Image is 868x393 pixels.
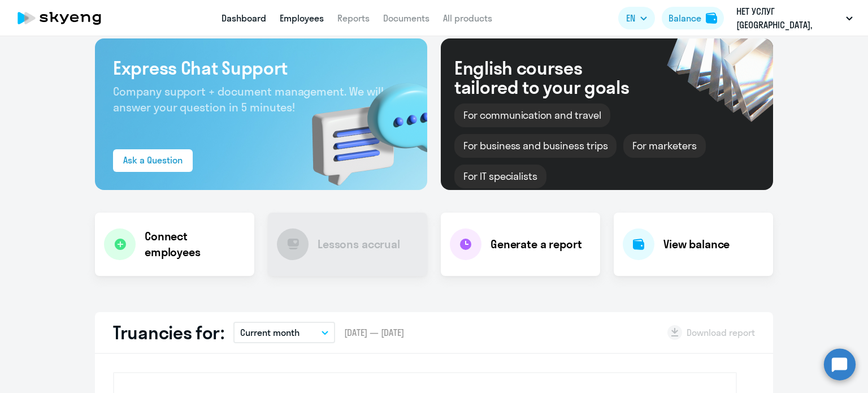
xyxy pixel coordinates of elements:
h4: Connect employees [145,228,245,260]
a: Reports [337,12,370,24]
button: НЕТ УСЛУГ [GEOGRAPHIC_DATA], Xometry Europe GmbH [731,5,858,32]
div: Balance [669,11,701,25]
div: English courses tailored to your goals [454,58,648,97]
p: НЕТ УСЛУГ [GEOGRAPHIC_DATA], Xometry Europe GmbH [736,5,841,32]
h2: Truancies for: [113,321,224,344]
div: Ask a Question [123,153,183,167]
a: All products [443,12,492,24]
button: Current month [233,322,335,343]
p: Current month [240,326,300,339]
div: For IT specialists [454,165,546,188]
h4: Lessons accrual [318,236,400,252]
button: EN [618,7,655,29]
a: Dashboard [222,12,266,24]
h3: Express Chat Support [113,57,409,79]
span: [DATE] — [DATE] [344,326,404,339]
span: EN [626,11,635,25]
span: Company support + document management. We will answer your question in 5 minutes! [113,84,384,114]
button: Ask a Question [113,149,193,172]
img: balance [706,12,717,24]
div: For communication and travel [454,103,610,127]
div: For business and business trips [454,134,617,158]
a: Documents [383,12,429,24]
img: bg-img [296,63,427,190]
div: For marketers [623,134,705,158]
h4: View balance [663,236,730,252]
a: Employees [280,12,324,24]
button: Balancebalance [662,7,724,29]
h4: Generate a report [491,236,581,252]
